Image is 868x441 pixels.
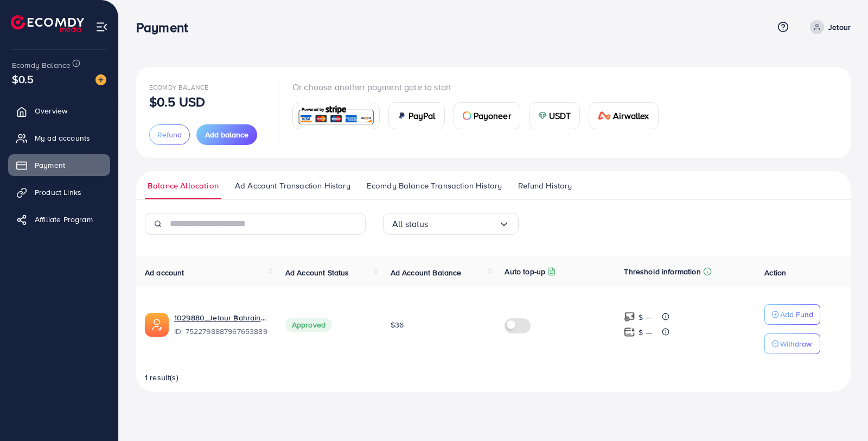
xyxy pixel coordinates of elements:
div: Search for option [383,213,519,235]
span: Ecomdy Balance [149,83,208,92]
span: Action [764,267,786,278]
span: ID: 7522798887967653889 [174,326,268,337]
span: Add balance [205,129,248,140]
a: 1029880_Jetour Bahrain_1751538120631 [174,312,268,323]
img: top-up amount [624,326,635,338]
span: Ecomdy Balance [12,60,71,71]
img: ic-ads-acc.e4c84228.svg [145,313,169,337]
span: Approved [285,318,332,332]
button: Add balance [196,124,257,145]
span: Affiliate Program [35,214,93,225]
img: logo [11,15,84,32]
span: Product Links [35,187,81,198]
p: $ --- [639,311,652,324]
span: All status [392,216,429,232]
a: card [292,103,380,129]
img: card [538,111,547,120]
p: Auto top-up [505,265,545,278]
a: My ad accounts [8,127,110,149]
a: cardAirwallex [589,102,658,129]
img: card [463,111,471,120]
a: cardPayPal [388,102,445,129]
a: Jetour [806,20,851,34]
img: card [398,111,406,120]
button: Add Fund [764,304,820,325]
a: Product Links [8,181,110,203]
h3: Payment [136,20,196,35]
p: $0.5 USD [149,95,205,108]
p: Jetour [828,21,851,34]
img: card [296,104,376,128]
span: Balance Allocation [148,180,219,192]
input: Search for option [429,216,499,232]
a: cardUSDT [529,102,580,129]
iframe: Chat [822,392,860,433]
span: Payment [35,160,65,171]
span: PayPal [409,109,436,122]
span: USDT [549,109,571,122]
span: 1 result(s) [145,372,178,383]
img: menu [95,21,108,33]
p: $ --- [639,326,652,339]
button: Withdraw [764,333,820,354]
span: $36 [391,319,404,330]
a: cardPayoneer [454,102,520,129]
a: Payment [8,154,110,176]
div: <span class='underline'>1029880_Jetour Bahrain_1751538120631</span></br>7522798887967653889 [174,312,268,337]
span: Refund History [518,180,572,192]
img: image [95,74,106,85]
img: card [598,111,611,120]
span: Payoneer [474,109,511,122]
span: Ad Account Status [285,267,349,278]
a: Affiliate Program [8,209,110,230]
p: Add Fund [780,308,813,321]
span: Ecomdy Balance Transaction History [367,180,502,192]
span: Overview [35,105,67,116]
span: Ad account [145,267,184,278]
img: top-up amount [624,311,635,323]
p: Or choose another payment gate to start [292,80,667,93]
span: $0.5 [12,71,34,87]
span: Ad Account Balance [391,267,462,278]
span: Airwallex [613,109,649,122]
span: My ad accounts [35,133,90,143]
a: Overview [8,100,110,122]
span: Ad Account Transaction History [235,180,350,192]
p: Threshold information [624,265,700,278]
span: Refund [157,129,182,140]
p: Withdraw [780,337,812,350]
button: Refund [149,124,190,145]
